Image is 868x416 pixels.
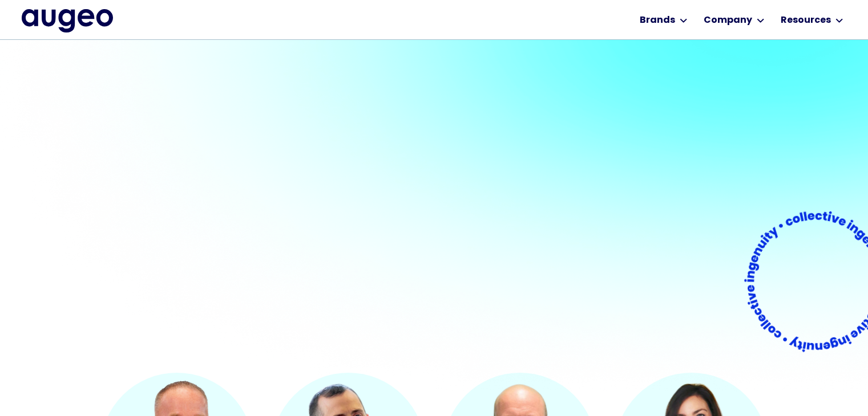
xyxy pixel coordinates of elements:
[640,14,675,27] div: Brands
[781,14,831,27] div: Resources
[704,14,752,27] div: Company
[22,9,113,32] a: home
[22,9,113,32] img: Augeo's full logo in midnight blue.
